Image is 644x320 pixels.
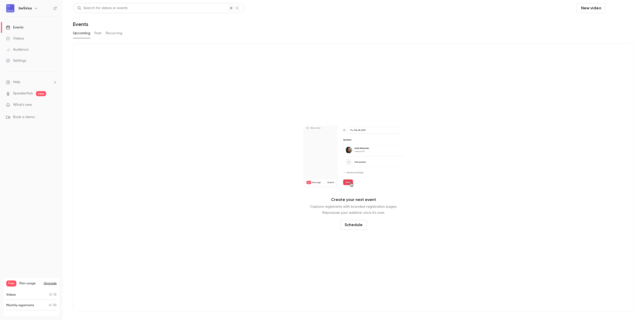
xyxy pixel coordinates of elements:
button: Past [94,29,102,37]
p: / 10 [49,293,57,297]
img: beSirius [6,4,14,12]
span: 0 [49,304,51,307]
button: Schedule [340,220,367,230]
a: SpeakerHub [13,91,33,96]
button: Recurring [106,29,123,37]
div: Videos [6,36,24,41]
p: Monthly registrants [6,303,34,308]
p: Create your next event [331,197,376,203]
p: Capture registrants with branded registration pages. Repurpose your webinar once it's over. [310,204,397,216]
p: Videos [6,293,16,297]
button: Upgrade [44,281,57,286]
button: New video [577,3,606,13]
li: help-dropdown-opener [6,80,57,85]
iframe: Noticeable Trigger [51,103,57,107]
span: 0 [49,293,51,296]
span: Free [6,280,16,287]
div: Audience [6,47,28,52]
div: Events [6,25,23,30]
span: new [36,91,46,96]
span: Help [13,80,20,85]
div: Settings [6,58,26,63]
span: What's new [13,102,32,108]
h1: Events [73,21,88,27]
button: Upcoming [73,29,90,37]
button: Schedule [608,3,634,13]
h6: beSirius [19,6,32,11]
span: Plan usage [19,281,41,286]
p: / 30 [49,303,57,308]
div: Search for videos or events [77,6,128,11]
span: Book a demo [13,115,35,120]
